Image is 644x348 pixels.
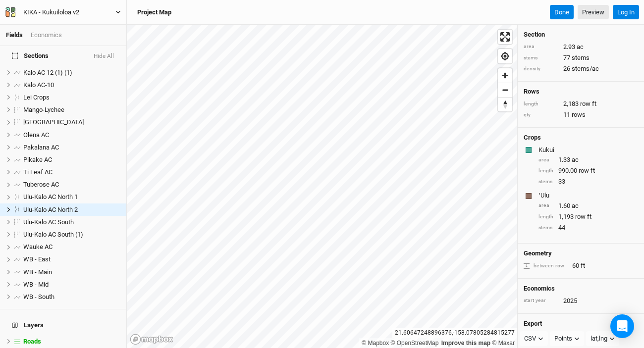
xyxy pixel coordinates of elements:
[23,118,120,126] div: North West
[23,7,79,17] div: KIKA - Kukuiloloa v2
[23,338,41,345] span: Roads
[392,328,517,338] div: 21.60647248896376 , -158.07805284815277
[391,340,439,347] a: OpenStreetMap
[581,261,585,270] span: ft
[578,5,609,20] a: Preview
[572,110,586,119] span: rows
[524,64,638,73] div: 26
[23,69,72,76] span: Kalo AC 12 (1) (1)
[538,224,553,232] div: stems
[572,64,599,73] span: stems/ac
[498,49,512,63] button: Find my location
[362,340,389,347] a: Mapbox
[23,231,83,238] span: Ulu-Kalo AC South (1)
[524,43,558,50] div: area
[23,293,54,300] span: WB - South
[524,100,558,108] div: length
[23,168,53,176] span: Ti Leaf AC
[23,206,78,213] span: Ulu-Kalo AC North 2
[538,191,636,200] div: ʻUlu
[524,297,558,304] div: start year
[23,81,54,89] span: Kalo AC-10
[23,81,120,89] div: Kalo AC-10
[23,281,120,289] div: WB - Mid
[520,331,548,346] button: CSV
[23,218,120,226] div: Ulu-Kalo AC South
[580,99,596,108] span: row ft
[524,261,638,270] div: 60
[550,331,584,346] button: Points
[23,144,120,151] div: Pakalana AC
[524,88,638,96] h4: Rows
[23,118,84,126] span: [GEOGRAPHIC_DATA]
[23,131,49,139] span: Olena AC
[23,69,120,77] div: Kalo AC 12 (1) (1)
[93,53,114,60] button: Hide All
[538,202,553,209] div: area
[538,155,638,164] div: 1.33
[130,334,173,345] a: Mapbox logo
[23,255,120,263] div: WB - East
[579,166,595,175] span: row ft
[127,25,517,348] canvas: Map
[524,43,638,51] div: 2.93
[23,131,120,139] div: Olena AC
[23,218,74,226] span: Ulu-Kalo AC South
[524,285,638,293] h4: Economics
[23,106,64,113] span: Mango-Lychee
[23,94,120,101] div: Lei Crops
[5,7,121,18] button: KIKA - Kukuiloloa v2
[23,193,120,201] div: Ulu-Kalo AC North 1
[23,94,50,101] span: Lei Crops
[524,320,638,328] h4: Export
[550,5,574,20] button: Done
[498,97,512,111] button: Reset bearing to north
[538,146,636,154] div: Kukui
[538,167,553,175] div: length
[23,156,120,164] div: Pikake AC
[498,30,512,44] button: Enter fullscreen
[524,31,638,39] h4: Section
[613,5,639,20] button: Log In
[23,181,120,189] div: Tuberose AC
[23,106,120,114] div: Mango-Lychee
[524,334,536,344] div: CSV
[23,268,120,276] div: WB - Main
[524,249,552,257] h4: Geometry
[23,193,78,200] span: Ulu-Kalo AC North 1
[23,243,53,250] span: Wauke AC
[524,134,541,142] h4: Crops
[498,83,512,97] span: Zoom out
[563,297,577,305] div: 2025
[23,144,59,151] span: Pakalana AC
[554,334,572,344] div: Points
[538,213,553,221] div: length
[524,54,558,62] div: stems
[23,268,52,276] span: WB - Main
[23,168,120,176] div: Ti Leaf AC
[538,156,553,164] div: area
[524,111,558,119] div: qty
[572,155,579,164] span: ac
[572,53,590,62] span: stems
[23,243,120,251] div: Wauke AC
[12,52,49,60] span: Sections
[498,68,512,83] button: Zoom in
[524,65,558,73] div: density
[23,206,120,214] div: Ulu-Kalo AC North 2
[538,212,638,221] div: 1,193
[575,212,591,221] span: row ft
[524,99,638,108] div: 2,183
[524,53,638,62] div: 77
[31,31,62,40] div: Economics
[572,201,579,210] span: ac
[137,8,171,16] h3: Project Map
[524,110,638,119] div: 11
[577,43,584,51] span: ac
[524,262,567,270] div: between row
